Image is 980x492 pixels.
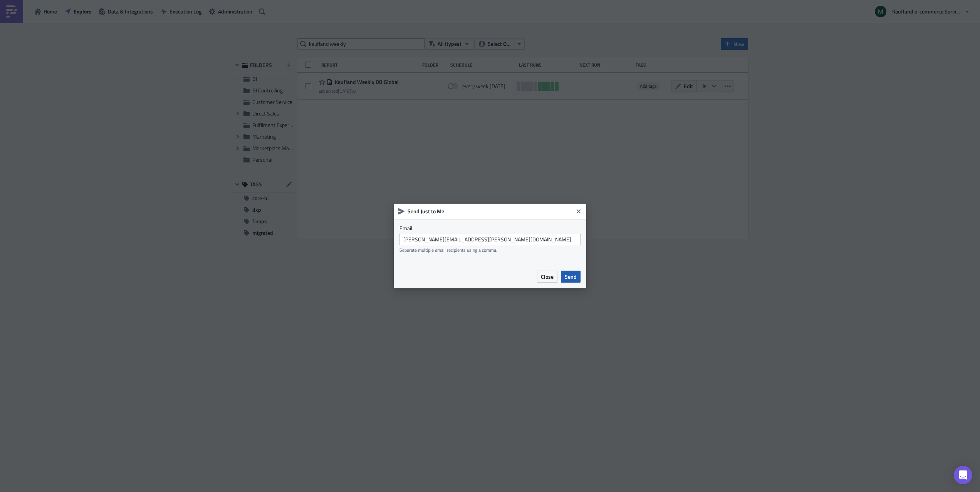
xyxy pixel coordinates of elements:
div: Seperate multiple email recipients using a comma. [399,247,581,253]
button: Close [537,271,557,283]
span: Send [565,273,577,281]
button: Send [561,271,581,283]
button: Close [573,206,584,217]
label: Email [399,225,581,232]
h6: Send Just to Me [408,208,573,215]
div: Open Intercom Messenger [954,466,972,484]
span: Close [541,273,554,281]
